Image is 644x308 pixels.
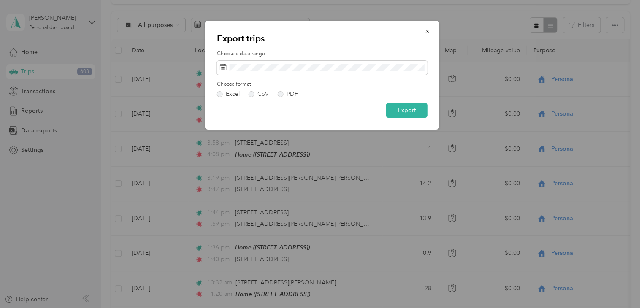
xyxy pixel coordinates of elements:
p: Export trips [217,32,428,44]
div: Excel [226,91,240,97]
button: Export [386,103,428,118]
iframe: Everlance-gr Chat Button Frame [597,261,644,308]
div: PDF [287,91,298,97]
div: CSV [257,91,269,97]
label: Choose format [217,81,428,88]
label: Choose a date range [217,50,428,58]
